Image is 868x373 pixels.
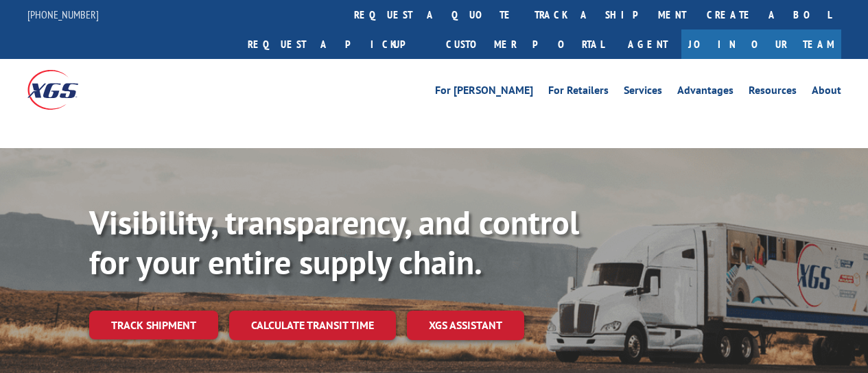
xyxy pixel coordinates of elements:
a: [PHONE_NUMBER] [27,8,99,21]
a: Advantages [677,85,734,100]
a: About [812,85,841,100]
a: Request a pickup [237,29,436,59]
a: XGS ASSISTANT [407,311,524,340]
a: Join Our Team [681,29,841,59]
a: Calculate transit time [229,311,396,340]
a: Resources [749,85,797,100]
a: For [PERSON_NAME] [435,85,533,100]
b: Visibility, transparency, and control for your entire supply chain. [89,201,579,283]
a: Track shipment [89,311,218,339]
a: Agent [614,29,681,59]
a: For Retailers [548,85,609,100]
a: Services [624,85,662,100]
a: Customer Portal [436,29,614,59]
